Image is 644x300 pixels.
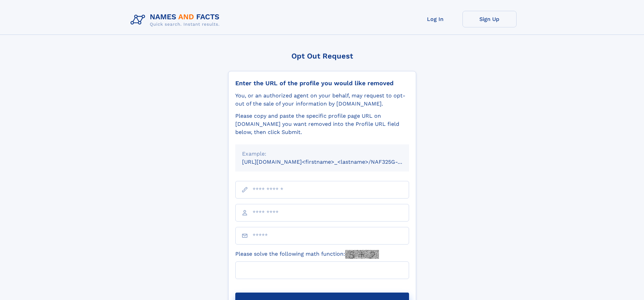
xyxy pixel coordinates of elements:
[235,250,379,259] label: Please solve the following math function:
[235,112,409,136] div: Please copy and paste the specific profile page URL on [DOMAIN_NAME] you want removed into the Pr...
[242,159,422,165] small: [URL][DOMAIN_NAME]<firstname>_<lastname>/NAF325G-xxxxxxxx
[235,92,409,108] div: You, or an authorized agent on your behalf, may request to opt-out of the sale of your informatio...
[235,79,409,87] div: Enter the URL of the profile you would like removed
[462,11,517,27] a: Sign Up
[242,150,402,158] div: Example:
[408,11,462,27] a: Log In
[128,11,225,29] img: Logo Names and Facts
[228,52,416,60] div: Opt Out Request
